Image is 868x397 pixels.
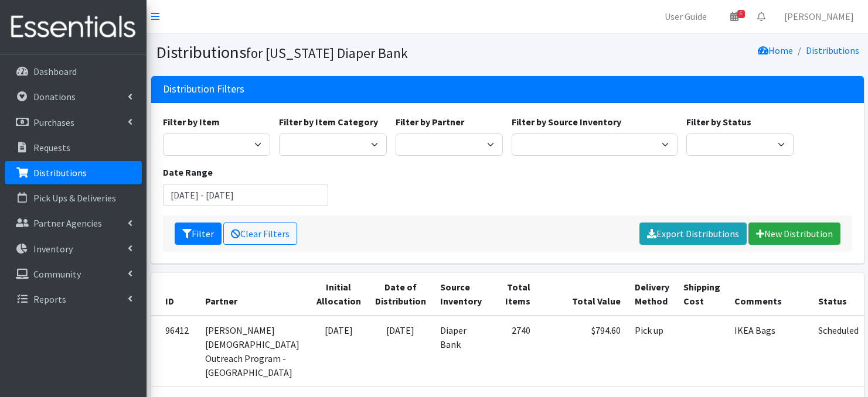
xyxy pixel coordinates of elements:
p: Reports [33,293,66,305]
a: User Guide [655,5,716,28]
a: Pick Ups & Deliveries [5,186,142,210]
a: Requests [5,136,142,159]
a: 6 [721,5,748,28]
a: Reports [5,288,142,311]
td: $794.60 [537,316,628,387]
label: Filter by Item [163,115,220,129]
a: New Distribution [748,223,840,245]
a: Donations [5,85,142,108]
th: Partner [198,273,309,316]
label: Date Range [163,165,213,179]
p: Distributions [33,167,87,179]
a: Community [5,262,142,286]
label: Filter by Status [686,115,751,129]
th: ID [151,273,198,316]
p: Community [33,268,81,280]
a: Clear Filters [223,223,297,245]
th: Status [811,273,866,316]
td: Scheduled [811,316,866,387]
td: 96412 [151,316,198,387]
label: Filter by Source Inventory [512,115,621,129]
input: January 1, 2011 - December 31, 2011 [163,184,329,206]
label: Filter by Item Category [279,115,378,129]
th: Source Inventory [433,273,493,316]
td: Diaper Bank [433,316,493,387]
td: [DATE] [368,316,433,387]
span: 6 [737,10,745,18]
td: [PERSON_NAME][DEMOGRAPHIC_DATA] Outreach Program - [GEOGRAPHIC_DATA] [198,316,309,387]
td: Pick up [628,316,676,387]
a: Purchases [5,111,142,134]
td: 2740 [493,316,537,387]
p: Purchases [33,117,74,128]
th: Total Items [493,273,537,316]
p: Donations [33,91,76,102]
p: Partner Agencies [33,217,102,229]
a: Inventory [5,237,142,261]
th: Shipping Cost [676,273,727,316]
a: Distributions [806,45,859,56]
th: Date of Distribution [368,273,433,316]
a: Dashboard [5,60,142,83]
h3: Distribution Filters [163,83,244,95]
th: Delivery Method [628,273,676,316]
a: Home [758,45,793,56]
p: Dashboard [33,66,77,77]
th: Comments [727,273,811,316]
td: IKEA Bags [727,316,811,387]
a: Partner Agencies [5,211,142,235]
img: HumanEssentials [5,8,142,47]
a: Distributions [5,161,142,184]
a: Export Distributions [639,223,747,245]
small: for [US_STATE] Diaper Bank [246,45,408,61]
a: [PERSON_NAME] [775,5,863,28]
p: Requests [33,142,70,153]
th: Initial Allocation [309,273,368,316]
p: Inventory [33,243,73,255]
th: Total Value [537,273,628,316]
td: [DATE] [309,316,368,387]
label: Filter by Partner [396,115,464,129]
h1: Distributions [156,42,503,63]
button: Filter [175,223,222,245]
p: Pick Ups & Deliveries [33,192,116,204]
